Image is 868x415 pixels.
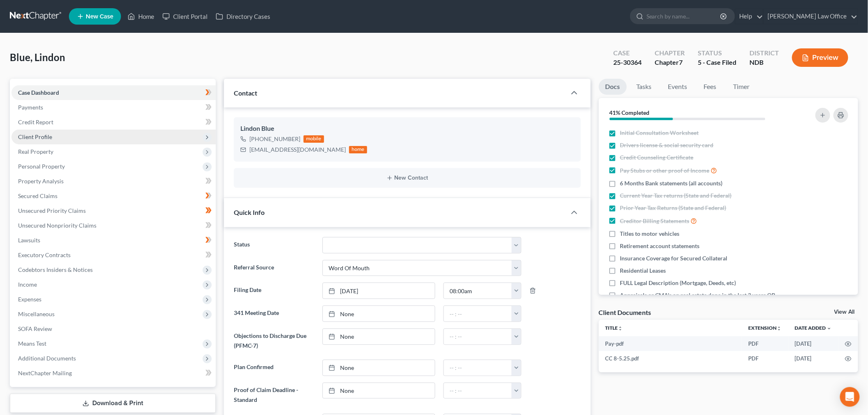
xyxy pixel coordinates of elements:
[662,79,694,95] a: Events
[749,325,782,331] a: Extensionunfold_more
[618,326,623,331] i: unfold_more
[18,325,52,332] span: SOFA Review
[742,351,788,366] td: PDF
[655,48,685,58] div: Chapter
[230,328,318,353] label: Objections to Discharge Due (PFMC-7)
[18,119,53,125] span: Credit Report
[749,48,779,58] div: District
[234,89,257,97] span: Contact
[349,146,367,153] div: home
[736,9,763,24] a: Help
[18,281,37,288] span: Income
[18,207,86,214] span: Unsecured Priority Claims
[11,366,216,381] a: NextChapter Mailing
[18,310,55,317] span: Miscellaneous
[620,129,699,137] span: Initial Consultation Worksheet
[18,192,57,199] span: Secured Claims
[323,283,435,299] a: [DATE]
[795,325,832,331] a: Date Added expand_more
[240,124,574,134] div: Lindon Blue
[230,283,318,299] label: Filing Date
[11,218,216,233] a: Unsecured Nonpriority Claims
[86,14,113,20] span: New Case
[620,166,710,175] span: Pay Stubs or other proof of Income
[444,360,512,376] input: -- : --
[444,306,512,322] input: -- : --
[240,175,574,181] button: New Contact
[646,9,722,24] input: Search by name...
[249,146,346,154] div: [EMAIL_ADDRESS][DOMAIN_NAME]
[11,115,216,130] a: Credit Report
[444,383,512,399] input: -- : --
[742,336,788,351] td: PDF
[212,9,274,24] a: Directory Cases
[620,217,690,225] span: Creditor Billing Statements
[749,58,779,67] div: NDB
[10,51,65,63] span: Blue, Lindon
[620,153,694,162] span: Credit Counseling Certificate
[698,48,736,58] div: Status
[620,230,680,238] span: Titles to motor vehicles
[11,233,216,248] a: Lawsuits
[18,369,72,376] span: NextChapter Mailing
[599,79,627,95] a: Docs
[11,322,216,336] a: SOFA Review
[323,306,435,322] a: None
[788,336,838,351] td: [DATE]
[323,329,435,344] a: None
[230,237,318,253] label: Status
[249,135,300,143] div: [PHONE_NUMBER]
[620,279,736,287] span: FULL Legal Description (Mortgage, Deeds, etc)
[230,360,318,376] label: Plan Confirmed
[697,79,724,95] a: Fees
[679,58,683,66] span: 7
[11,189,216,203] a: Secured Claims
[11,203,216,218] a: Unsecured Priority Claims
[698,58,736,67] div: 5 - Case Filed
[620,204,726,212] span: Prior Year Tax Returns (State and Federal)
[834,309,855,315] a: View All
[18,266,93,273] span: Codebtors Insiders & Notices
[158,9,212,24] a: Client Portal
[18,178,64,185] span: Property Analysis
[827,326,832,331] i: expand_more
[620,291,786,308] span: Appraisals or CMA's on real estate done in the last 3 years OR required by attorney
[18,237,40,244] span: Lawsuits
[620,179,723,187] span: 6 Months Bank statements (all accounts)
[230,383,318,407] label: Proof of Claim Deadline - Standard
[18,104,43,111] span: Payments
[304,135,324,143] div: mobile
[613,48,642,58] div: Case
[11,85,216,100] a: Case Dashboard
[323,383,435,399] a: None
[599,351,742,366] td: CC 8-5.25.pdf
[234,208,265,216] span: Quick Info
[840,387,860,407] div: Open Intercom Messenger
[792,48,848,67] button: Preview
[599,308,651,317] div: Client Documents
[18,89,59,96] span: Case Dashboard
[11,100,216,115] a: Payments
[727,79,756,95] a: Timer
[620,267,666,275] span: Residential Leases
[605,325,623,331] a: Titleunfold_more
[788,351,838,366] td: [DATE]
[655,58,685,67] div: Chapter
[620,141,714,149] span: Drivers license & social security card
[18,355,76,362] span: Additional Documents
[11,174,216,189] a: Property Analysis
[18,133,52,140] span: Client Profile
[11,248,216,262] a: Executory Contracts
[230,306,318,322] label: 341 Meeting Date
[18,163,65,170] span: Personal Property
[620,192,732,200] span: Current Year Tax returns (State and Federal)
[323,360,435,376] a: None
[620,242,700,250] span: Retirement account statements
[444,329,512,344] input: -- : --
[230,260,318,276] label: Referral Source
[444,283,512,299] input: -- : --
[620,254,728,262] span: Insurance Coverage for Secured Collateral
[10,394,216,413] a: Download & Print
[613,58,642,67] div: 25-30364
[18,340,46,347] span: Means Test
